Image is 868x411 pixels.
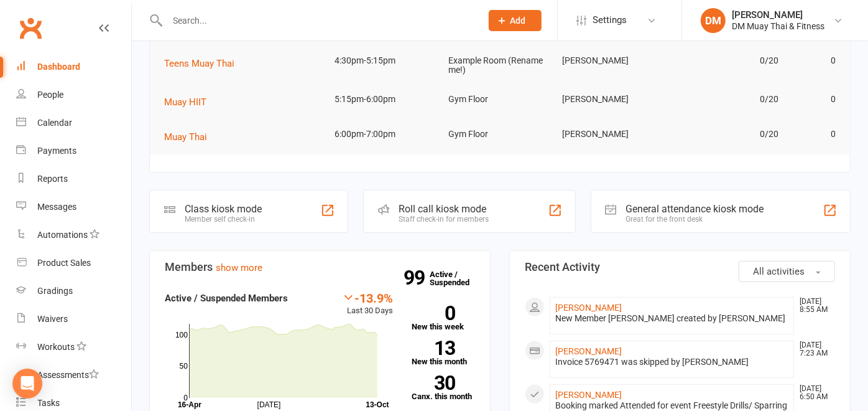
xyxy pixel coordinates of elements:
[412,376,475,400] a: 30Canx. this month
[164,56,243,71] button: Teens Muay Thai
[785,85,842,114] td: 0
[793,298,834,314] time: [DATE] 8:55 AM
[16,53,131,81] a: Dashboard
[16,137,131,165] a: Payments
[671,120,785,149] td: 0/20
[793,385,834,401] time: [DATE] 6:50 AM
[16,333,131,361] a: Workouts
[626,215,764,224] div: Great for the front desk
[330,120,443,149] td: 6:00pm-7:00pm
[330,85,443,114] td: 5:15pm-6:00pm
[16,165,131,193] a: Reports
[555,390,622,400] a: [PERSON_NAME]
[164,130,216,144] button: Muay Thai
[399,203,489,215] div: Roll call kiosk mode
[430,261,484,296] a: 99Active / Suspended
[37,230,88,240] div: Automations
[701,8,726,33] div: DM
[785,46,842,75] td: 0
[412,341,475,366] a: 13New this month
[37,174,68,184] div: Reports
[37,398,60,408] div: Tasks
[555,357,788,367] div: Invoice 5769471 was skipped by [PERSON_NAME]
[399,215,489,224] div: Staff check-in for members
[164,12,473,29] input: Search...
[16,81,131,109] a: People
[555,313,788,324] div: New Member [PERSON_NAME] created by [PERSON_NAME]
[557,46,671,75] td: [PERSON_NAME]
[37,314,68,324] div: Waivers
[37,90,63,100] div: People
[555,303,622,313] a: [PERSON_NAME]
[16,109,131,137] a: Calendar
[165,261,475,273] h3: Members
[330,46,443,75] td: 4:30pm-5:15pm
[443,120,557,149] td: Gym Floor
[37,202,76,212] div: Messages
[739,261,835,282] button: All activities
[732,21,824,32] div: DM Muay Thai & Fitness
[593,6,627,34] span: Settings
[671,46,785,75] td: 0/20
[510,16,526,26] span: Add
[16,249,131,277] a: Product Sales
[671,85,785,114] td: 0/20
[37,62,80,72] div: Dashboard
[342,291,393,318] div: Last 30 Days
[16,305,131,333] a: Waivers
[164,58,234,69] span: Teens Muay Thai
[412,304,455,323] strong: 0
[164,131,207,143] span: Muay Thai
[37,258,91,268] div: Product Sales
[412,374,455,392] strong: 30
[793,341,834,357] time: [DATE] 7:23 AM
[12,369,42,399] div: Open Intercom Messenger
[15,12,46,44] a: Clubworx
[216,262,262,273] a: show more
[37,286,73,296] div: Gradings
[412,339,455,357] strong: 13
[164,95,215,110] button: Muay HIIT
[443,46,557,85] td: Example Room (Rename me!)
[16,221,131,249] a: Automations
[557,85,671,114] td: [PERSON_NAME]
[16,193,131,221] a: Messages
[185,215,262,224] div: Member self check-in
[165,293,288,304] strong: Active / Suspended Members
[16,277,131,305] a: Gradings
[412,306,475,331] a: 0New this week
[525,261,835,273] h3: Recent Activity
[443,85,557,114] td: Gym Floor
[753,266,805,277] span: All activities
[342,291,393,305] div: -13.9%
[732,9,824,21] div: [PERSON_NAME]
[16,361,131,389] a: Assessments
[557,120,671,149] td: [PERSON_NAME]
[555,346,622,356] a: [PERSON_NAME]
[164,97,206,108] span: Muay HIIT
[37,370,99,380] div: Assessments
[37,342,75,352] div: Workouts
[404,268,430,287] strong: 99
[489,10,542,31] button: Add
[37,118,72,128] div: Calendar
[37,146,76,156] div: Payments
[785,120,842,149] td: 0
[185,203,262,215] div: Class kiosk mode
[626,203,764,215] div: General attendance kiosk mode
